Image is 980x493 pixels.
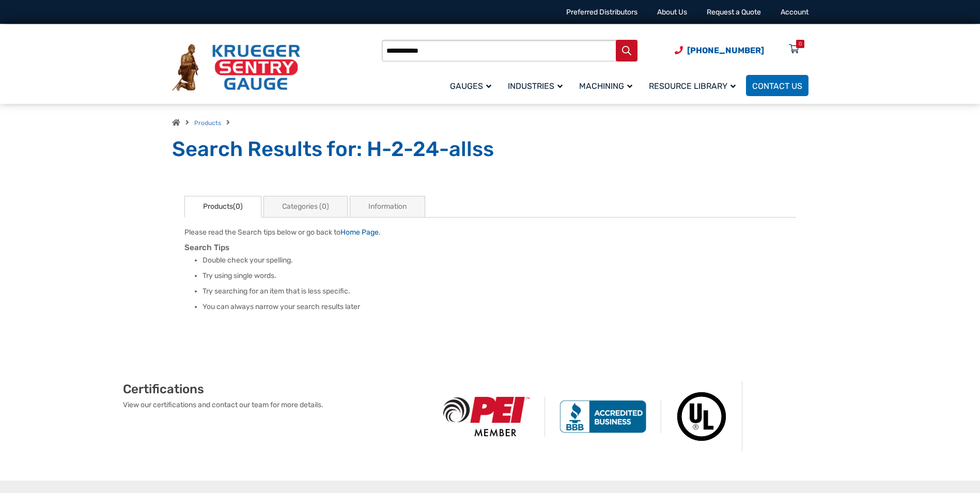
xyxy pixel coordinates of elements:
[502,73,573,98] a: Industries
[123,399,429,410] p: View our certifications and contact our team for more details.
[172,136,808,162] h1: Search Results for: H-2-24-allss
[687,45,764,55] span: [PHONE_NUMBER]
[579,81,632,91] span: Machining
[123,381,429,397] h2: Certifications
[661,381,742,452] img: Underwriters Laboratories
[545,400,661,433] img: BBB
[184,227,796,238] p: Please read the Search tips below or go back to .
[799,40,802,48] div: 0
[203,302,796,312] li: You can always narrow your search results later
[203,271,796,281] li: Try using single words.
[184,196,261,218] a: Products(0)
[707,8,761,17] a: Request a Quote
[746,75,808,96] a: Contact Us
[752,81,802,91] span: Contact Us
[573,73,643,98] a: Machining
[566,8,637,17] a: Preferred Distributors
[675,44,764,57] a: Phone Number (920) 434-8860
[350,196,425,218] a: Information
[194,119,221,127] a: Products
[444,73,502,98] a: Gauges
[508,81,563,91] span: Industries
[203,255,796,266] li: Double check your spelling.
[172,44,300,91] img: Krueger Sentry Gauge
[340,228,379,237] a: Home Page
[184,243,796,253] h3: Search Tips
[657,8,687,17] a: About Us
[643,73,746,98] a: Resource Library
[203,286,796,297] li: Try searching for an item that is less specific.
[649,81,736,91] span: Resource Library
[450,81,491,91] span: Gauges
[263,196,348,218] a: Categories (0)
[429,397,545,437] img: PEI Member
[781,8,808,17] a: Account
